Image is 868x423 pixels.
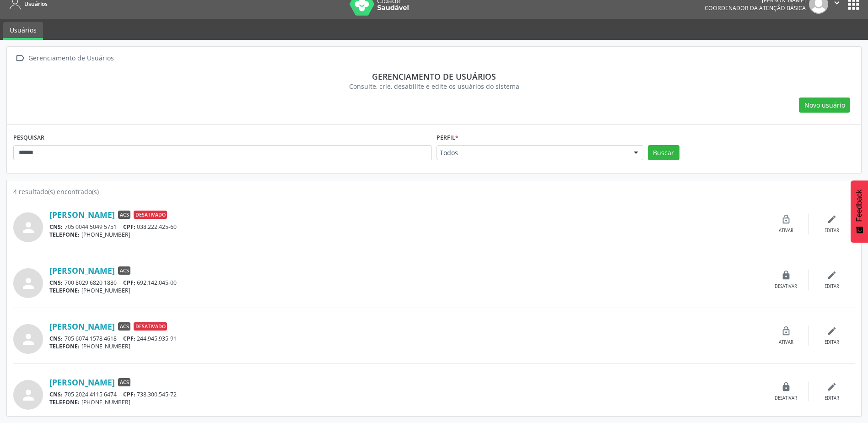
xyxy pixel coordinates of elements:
[49,335,763,342] div: 705 6074 1578 4618 244.945.935-91
[20,71,848,81] div: Gerenciamento de usuários
[799,98,850,113] button: Novo usuário
[825,228,839,234] div: Editar
[118,266,130,275] span: ACS
[440,148,625,157] span: Todos
[123,279,135,287] span: CPF:
[49,390,63,398] span: CNS:
[20,275,37,292] i: person
[49,287,80,294] span: TELEFONE:
[118,322,130,331] span: ACS
[825,283,839,290] div: Editar
[118,378,130,386] span: ACS
[855,190,863,222] span: Feedback
[781,326,791,336] i: lock_open
[804,100,845,110] span: Novo usuário
[775,395,797,401] div: Desativar
[20,219,37,236] i: person
[49,321,115,331] a: [PERSON_NAME]
[825,395,839,401] div: Editar
[705,4,806,12] span: Coordenador da Atenção Básica
[49,231,763,239] div: [PHONE_NUMBER]
[779,228,793,234] div: Ativar
[13,52,115,65] a:  Gerenciamento de Usuários
[781,270,791,280] i: lock
[118,211,130,219] span: ACS
[123,390,135,398] span: CPF:
[20,331,37,347] i: person
[648,145,679,161] button: Buscar
[827,326,837,336] i: edit
[13,187,855,196] div: 4 resultado(s) encontrado(s)
[49,231,80,239] span: TELEFONE:
[851,180,868,243] button: Feedback - Mostrar pesquisa
[49,342,80,350] span: TELEFONE:
[781,382,791,392] i: lock
[49,210,115,220] a: [PERSON_NAME]
[49,342,763,350] div: [PHONE_NUMBER]
[49,287,763,294] div: [PHONE_NUMBER]
[49,279,63,287] span: CNS:
[3,22,43,40] a: Usuários
[437,131,458,145] label: Perfil
[49,398,763,406] div: [PHONE_NUMBER]
[20,81,848,91] div: Consulte, crie, desabilite e edite os usuários do sistema
[775,283,797,290] div: Desativar
[827,382,837,392] i: edit
[825,339,839,346] div: Editar
[134,211,167,219] span: Desativado
[134,322,167,331] span: Desativado
[781,214,791,224] i: lock_open
[13,131,44,145] label: PESQUISAR
[49,223,763,231] div: 705 0044 5049 5751 038.222.425-60
[13,52,27,65] i: 
[27,52,115,65] div: Gerenciamento de Usuários
[49,398,80,406] span: TELEFONE:
[779,339,793,346] div: Ativar
[123,223,135,231] span: CPF:
[49,377,115,387] a: [PERSON_NAME]
[827,214,837,224] i: edit
[49,266,115,276] a: [PERSON_NAME]
[49,335,63,342] span: CNS:
[49,223,63,231] span: CNS:
[49,279,763,287] div: 700 8029 6820 1880 692.142.045-00
[123,335,135,342] span: CPF:
[827,270,837,280] i: edit
[49,390,763,398] div: 705 2024 4115 6474 738.300.545-72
